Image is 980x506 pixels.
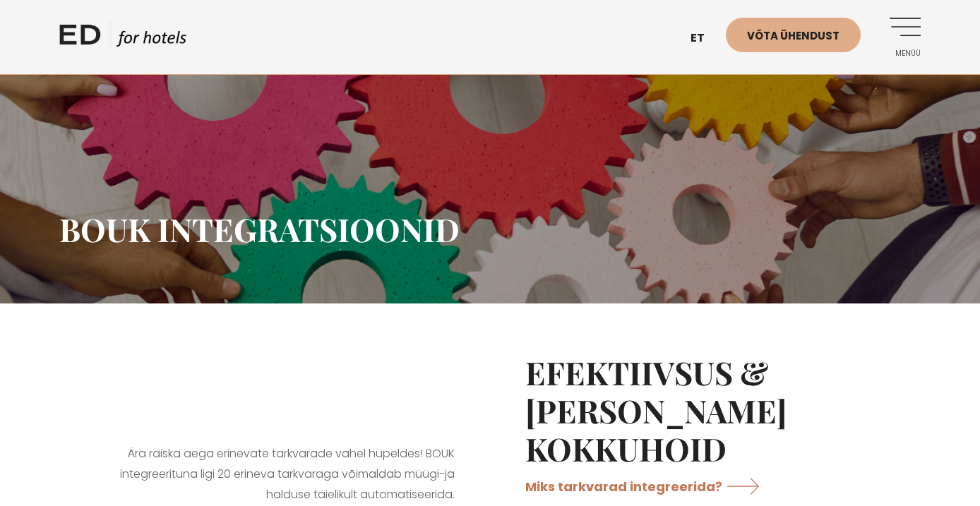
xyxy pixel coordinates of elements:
h2: EFEKTIIVSUS & [PERSON_NAME] KOKKUHOID [525,353,885,467]
a: Menüü [882,18,921,56]
span: BOUK Integratsioonid [59,207,460,250]
p: Ära raiska aega erinevate tarkvarade vahel hüpeldes! BOUK integreerituna ligi 20 erineva tarkvara... [95,444,455,505]
a: Võta ühendust [726,18,861,52]
a: ED HOTELS [59,21,186,56]
a: et [683,21,726,56]
a: Miks tarkvarad integreerida? [525,467,772,505]
span: Menüü [882,49,921,58]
